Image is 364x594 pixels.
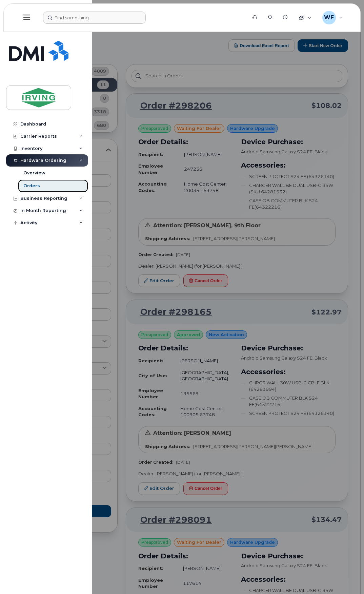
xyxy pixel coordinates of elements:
div: Orders [23,183,40,189]
img: Simplex My-Serve [9,41,68,61]
a: Orders [18,179,88,192]
div: Dashboard [20,121,46,127]
div: In Month Reporting [20,208,66,213]
div: Hardware Ordering [20,158,66,163]
div: Business Reporting [20,196,67,201]
a: JD Irving [6,85,71,110]
a: Overview [18,167,88,179]
div: Inventory [20,146,42,151]
div: Activity [20,220,37,226]
div: Overview [23,170,45,176]
img: JD Irving [13,88,65,108]
div: Carrier Reports [20,134,57,139]
a: Dashboard [6,118,88,130]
